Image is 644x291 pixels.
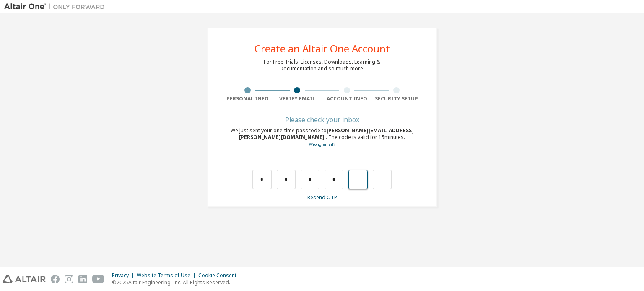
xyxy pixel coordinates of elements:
div: Please check your inbox [223,117,421,122]
div: Create an Altair One Account [254,44,390,54]
img: linkedin.svg [78,275,87,283]
div: Website Terms of Use [137,272,198,279]
img: altair_logo.svg [3,275,46,283]
div: We just sent your one-time passcode to . The code is valid for 15 minutes. [223,127,421,148]
div: Verify Email [273,95,322,102]
div: Cookie Consent [198,272,241,279]
div: For Free Trials, Licenses, Downloads, Learning & Documentation and so much more. [264,59,380,72]
div: Privacy [112,272,137,279]
img: facebook.svg [51,275,60,283]
p: © 2025 Altair Engineering, Inc. All Rights Reserved. [112,279,241,286]
div: Personal Info [223,95,273,102]
img: instagram.svg [65,275,73,283]
a: Go back to the registration form [309,142,335,147]
span: [PERSON_NAME][EMAIL_ADDRESS][PERSON_NAME][DOMAIN_NAME] [239,127,414,141]
img: youtube.svg [92,275,104,283]
img: Altair One [4,3,109,11]
div: Security Setup [372,95,422,102]
div: Account Info [322,95,372,102]
a: Resend OTP [307,194,337,201]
